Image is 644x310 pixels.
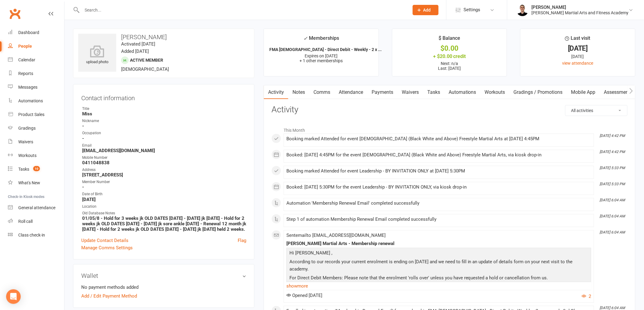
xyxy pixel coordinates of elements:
[397,85,423,99] a: Waivers
[8,228,64,242] a: Class kiosk mode
[121,49,149,54] time: Added [DATE]
[398,53,502,60] div: + $20.00 credit
[309,85,334,99] a: Comms
[82,172,246,178] strong: [STREET_ADDRESS]
[600,306,625,310] i: [DATE] 6:04 AM
[18,71,33,76] div: Reports
[532,10,629,15] div: [PERSON_NAME] Martial Arts and Fitness Academy
[509,85,567,99] a: Gradings / Promotions
[269,47,382,52] strong: FMA [DEMOGRAPHIC_DATA] - Direct Debit - Weekly - 2 x ...
[464,3,480,17] span: Settings
[600,85,637,99] a: Assessments
[18,205,55,210] div: General attendance
[33,166,40,171] span: 10
[82,179,246,185] div: Member Number
[303,36,307,41] i: ✓
[439,34,460,45] div: $ Balance
[82,204,246,210] div: Location
[8,67,64,80] a: Reports
[600,182,625,186] i: [DATE] 5:33 PM
[8,26,64,39] a: Dashboard
[18,98,43,103] div: Automations
[18,153,37,158] div: Workouts
[6,289,21,304] div: Open Intercom Messenger
[121,41,155,47] time: Activated [DATE]
[526,53,630,60] div: [DATE]
[8,176,64,190] a: What's New
[600,166,625,170] i: [DATE] 5:33 PM
[286,241,591,246] div: [PERSON_NAME] Martial Arts - Membership renewal
[582,293,591,300] button: 2
[8,121,64,135] a: Gradings
[398,61,502,71] p: Next: n/a Last: [DATE]
[8,108,64,121] a: Product Sales
[18,44,32,49] div: People
[8,135,64,149] a: Waivers
[18,57,35,62] div: Calendar
[423,8,431,12] span: Add
[82,191,246,197] div: Date of Birth
[567,85,600,99] a: Mobile App
[81,292,137,300] a: Add / Edit Payment Method
[82,210,246,216] div: Old Database Notes
[18,126,36,131] div: Gradings
[82,197,246,202] strong: [DATE]
[305,53,338,58] span: Expires on [DATE]
[82,106,246,112] div: Title
[82,118,246,124] div: Nickname
[8,80,64,94] a: Messages
[600,198,625,202] i: [DATE] 6:04 AM
[82,136,246,141] strong: -
[423,85,444,99] a: Tasks
[444,85,481,99] a: Automations
[78,34,249,40] h3: [PERSON_NAME]
[81,92,246,101] h3: Contact information
[8,162,64,176] a: Tasks 10
[516,4,529,16] img: thumb_image1729140307.png
[286,233,386,238] span: Sent email to [EMAIL_ADDRESS][DOMAIN_NAME]
[18,180,40,185] div: What's New
[82,184,246,190] strong: -
[121,66,169,72] span: [DEMOGRAPHIC_DATA]
[286,136,591,141] div: Booking marked Attended for event [DEMOGRAPHIC_DATA] (Black White and Above) Freestyle Martial Ar...
[78,45,116,65] div: upload photo
[532,5,629,10] div: [PERSON_NAME]
[82,111,246,117] strong: Miss
[18,85,37,90] div: Messages
[80,6,405,14] input: Search...
[7,6,23,21] a: Clubworx
[286,185,591,190] div: Booked: [DATE] 5:30PM for the event Leadership - BY INVITATION ONLY, via kiosk drop-in
[562,61,593,66] a: view attendance
[8,215,64,228] a: Roll call
[271,105,628,114] h3: Activity
[8,201,64,215] a: General attendance kiosk mode
[286,169,591,174] div: Booking marked Attended for event Leadership - BY INVITATION ONLY at [DATE] 5:30PM
[82,123,246,129] strong: -
[334,85,367,99] a: Attendance
[130,58,163,63] span: Active member
[303,34,339,46] div: Memberships
[8,149,64,162] a: Workouts
[481,85,509,99] a: Workouts
[288,249,590,258] p: Hi [PERSON_NAME] ,
[398,45,502,52] div: $0.00
[8,39,64,53] a: People
[286,293,322,298] span: Opened [DATE]
[8,94,64,108] a: Automations
[271,124,628,134] li: This Month
[82,160,246,165] strong: 0411048838
[18,233,45,237] div: Class check-in
[600,214,625,218] i: [DATE] 6:04 AM
[286,282,591,290] a: show more
[526,45,630,52] div: [DATE]
[82,148,246,153] strong: [EMAIL_ADDRESS][DOMAIN_NAME]
[18,30,39,35] div: Dashboard
[288,258,590,274] p: According to our records your current enrolment is ending on [DATE] and we need to fill in an upd...
[18,219,33,224] div: Roll call
[81,272,246,279] h3: Wallet
[288,85,309,99] a: Notes
[18,167,29,172] div: Tasks
[81,237,128,244] a: Update Contact Details
[18,139,33,144] div: Waivers
[82,130,246,136] div: Occupation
